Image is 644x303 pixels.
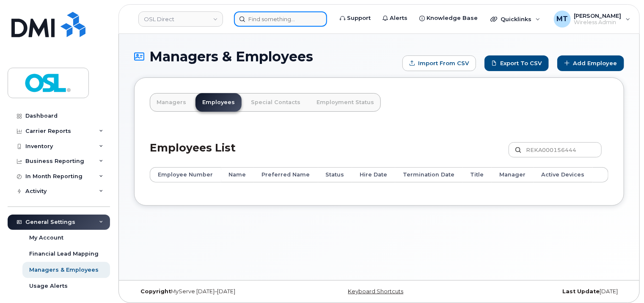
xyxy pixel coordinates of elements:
th: Employee Number [150,167,221,182]
h1: Managers & Employees [134,49,398,64]
a: Managers [150,93,193,112]
form: Import from CSV [402,55,476,71]
strong: Copyright [140,288,171,295]
a: Add Employee [557,55,624,71]
strong: Last Update [562,288,600,295]
h2: Employees List [150,142,236,167]
a: Special Contacts [244,93,307,112]
th: Preferred Name [254,167,318,182]
a: Export to CSV [484,55,549,71]
th: Manager [492,167,534,182]
th: Hire Date [352,167,395,182]
th: Active Devices [534,167,592,182]
th: Title [463,167,492,182]
div: [DATE] [461,288,624,295]
a: Keyboard Shortcuts [348,288,404,295]
th: Termination Date [395,167,462,182]
th: Status [318,167,352,182]
a: Employees [195,93,242,112]
div: MyServe [DATE]–[DATE] [134,288,297,295]
th: Name [221,167,254,182]
a: Employment Status [310,93,381,112]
